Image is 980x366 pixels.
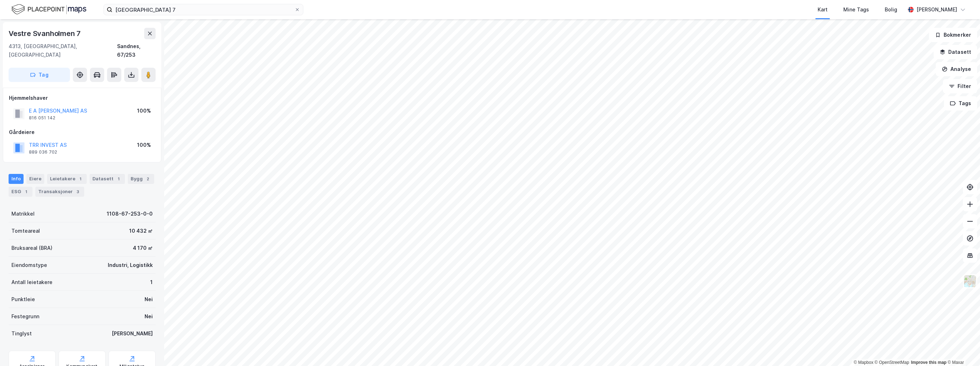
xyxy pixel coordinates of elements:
[47,174,87,184] div: Leietakere
[929,28,977,42] button: Bokmerker
[74,188,81,195] div: 3
[128,174,154,184] div: Bygg
[29,149,57,155] div: 889 036 702
[963,274,977,288] img: Z
[11,278,52,287] div: Antall leietakere
[144,175,151,182] div: 2
[11,329,32,338] div: Tinglyst
[129,227,153,235] div: 10 432 ㎡
[9,174,24,184] div: Info
[90,174,125,184] div: Datasett
[944,96,977,110] button: Tags
[944,332,980,366] div: Kontrollprogram for chat
[9,187,32,197] div: ESG
[115,175,122,182] div: 1
[818,5,828,14] div: Kart
[9,68,70,82] button: Tag
[885,5,897,14] div: Bolig
[916,5,957,14] div: [PERSON_NAME]
[11,3,86,16] img: logo.f888ab2527a4732fd821a326f86c7f29.svg
[145,295,153,304] div: Nei
[9,28,82,39] div: Vestre Svanholmen 7
[117,42,156,59] div: Sandnes, 67/253
[26,174,44,184] div: Eiere
[875,360,909,365] a: OpenStreetMap
[22,188,30,195] div: 1
[854,360,873,365] a: Mapbox
[145,312,153,321] div: Nei
[29,115,55,121] div: 816 051 142
[936,62,977,76] button: Analyse
[934,45,977,59] button: Datasett
[9,94,155,102] div: Hjemmelshaver
[77,175,84,182] div: 1
[9,42,117,59] div: 4313, [GEOGRAPHIC_DATA], [GEOGRAPHIC_DATA]
[11,295,35,304] div: Punktleie
[11,227,40,235] div: Tomteareal
[843,5,869,14] div: Mine Tags
[112,4,294,15] input: Søk på adresse, matrikkel, gårdeiere, leietakere eller personer
[137,107,151,115] div: 100%
[11,244,52,252] div: Bruksareal (BRA)
[911,360,946,365] a: Improve this map
[35,187,84,197] div: Transaksjoner
[11,261,47,269] div: Eiendomstype
[133,244,153,252] div: 4 170 ㎡
[11,210,35,218] div: Matrikkel
[112,329,153,338] div: [PERSON_NAME]
[943,79,977,93] button: Filter
[137,141,151,149] div: 100%
[108,261,153,269] div: Industri, Logistikk
[150,278,153,287] div: 1
[9,128,155,136] div: Gårdeiere
[107,210,153,218] div: 1108-67-253-0-0
[944,332,980,366] iframe: Chat Widget
[11,312,39,321] div: Festegrunn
